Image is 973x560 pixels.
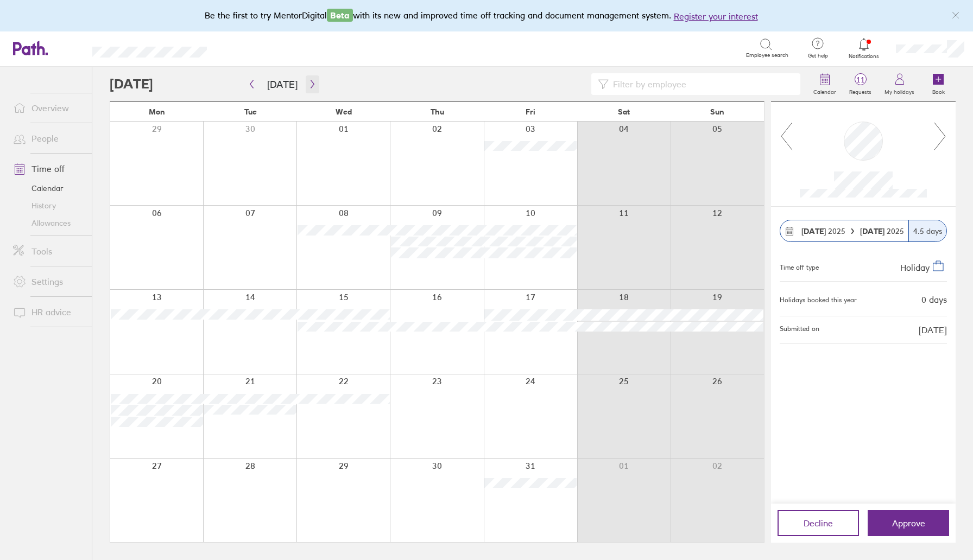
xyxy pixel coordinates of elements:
div: Holidays booked this year [780,296,857,304]
div: 4.5 days [908,220,946,241]
a: Time off [4,158,92,180]
span: 2025 [860,227,904,236]
a: Overview [4,97,92,119]
a: My holidays [878,67,921,101]
span: Sat [618,107,630,116]
span: Submitted on [780,325,819,335]
div: Be the first to try MentorDigital with its new and improved time off tracking and document manage... [205,9,769,23]
div: Time off type [780,259,819,272]
span: Tue [244,107,257,116]
a: HR advice [4,301,92,323]
span: Approve [892,518,925,528]
span: Wed [336,107,352,116]
div: 0 days [921,295,947,304]
a: 11Requests [843,67,878,101]
a: Notifications [846,37,882,60]
span: Get help [800,53,836,59]
a: Tools [4,240,92,262]
span: Holiday [900,262,930,273]
a: History [4,197,92,214]
span: Sun [710,107,724,116]
a: Book [921,67,956,101]
a: People [4,128,92,149]
button: Approve [868,510,949,536]
a: Settings [4,271,92,292]
button: [DATE] [258,75,306,93]
span: [DATE] [919,325,947,335]
label: Book [926,86,951,96]
span: Mon [149,107,165,116]
span: Notifications [846,53,882,60]
label: Calendar [807,86,843,96]
span: Thu [431,107,444,116]
strong: [DATE] [860,226,887,236]
label: Requests [843,86,878,96]
span: Employee search [746,52,788,59]
div: Search [236,43,264,53]
span: Beta [327,9,353,22]
span: 2025 [801,227,845,236]
button: Decline [778,510,859,536]
span: Decline [804,518,833,528]
input: Filter by employee [609,74,794,94]
a: Allowances [4,214,92,232]
span: 11 [843,75,878,84]
label: My holidays [878,86,921,96]
a: Calendar [807,67,843,101]
a: Calendar [4,180,92,197]
span: Fri [526,107,535,116]
button: Register your interest [674,10,758,23]
strong: [DATE] [801,226,826,236]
